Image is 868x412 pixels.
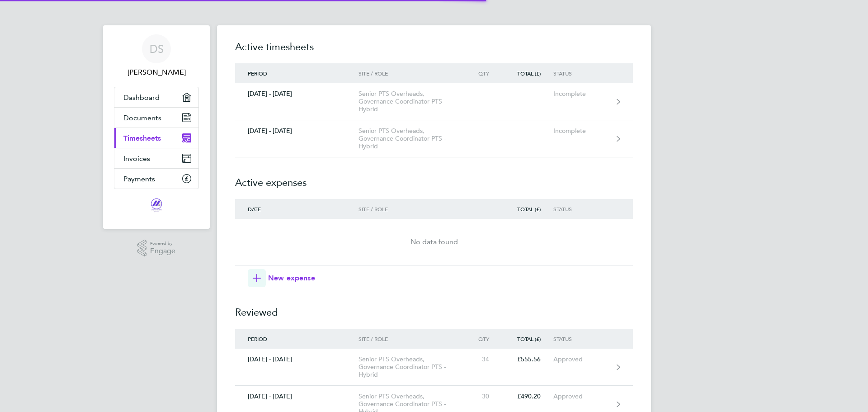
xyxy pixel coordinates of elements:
span: Invoices [123,154,150,163]
a: DS[PERSON_NAME] [114,34,199,78]
a: [DATE] - [DATE]Senior PTS Overheads, Governance Coordinator PTS - Hybrid34£555.56Approved [235,349,633,386]
div: Incomplete [553,90,609,98]
div: Date [235,206,359,212]
a: [DATE] - [DATE]Senior PTS Overheads, Governance Coordinator PTS - HybridIncomplete [235,120,633,157]
a: Documents [114,108,198,128]
span: New expense [268,273,315,284]
div: Approved [553,393,609,400]
div: Senior PTS Overheads, Governance Coordinator PTS - Hybrid [359,127,462,150]
div: £490.20 [502,393,553,400]
div: Qty [462,336,502,342]
div: [DATE] - [DATE] [235,127,359,135]
div: Qty [462,70,502,76]
div: 34 [462,355,502,363]
a: [DATE] - [DATE]Senior PTS Overheads, Governance Coordinator PTS - HybridIncomplete [235,83,633,120]
a: Timesheets [114,128,198,148]
a: Payments [114,169,198,189]
div: £555.56 [502,355,553,363]
div: Site / Role [359,70,462,76]
span: Period [248,335,267,342]
div: [DATE] - [DATE] [235,90,359,98]
div: Status [553,206,609,212]
img: magnussearch-logo-retina.png [150,198,163,213]
div: Site / Role [359,206,462,212]
div: Approved [553,355,609,363]
div: [DATE] - [DATE] [235,355,359,363]
span: Documents [123,114,161,122]
h2: Reviewed [235,287,633,329]
div: Total (£) [502,70,553,76]
h2: Active timesheets [235,40,633,63]
span: Powered by [150,240,175,247]
div: Total (£) [502,336,553,342]
a: Dashboard [114,87,198,107]
span: DS [150,43,164,55]
div: Senior PTS Overheads, Governance Coordinator PTS - Hybrid [359,355,462,379]
span: Timesheets [123,134,161,142]
a: Powered byEngage [137,240,176,257]
div: Status [553,70,609,76]
div: 30 [462,393,502,400]
span: Danielle Sellers [114,67,199,78]
button: New expense [248,269,315,287]
div: Total (£) [502,206,553,212]
div: Incomplete [553,127,609,135]
span: Dashboard [123,93,160,102]
a: Go to home page [114,198,199,213]
div: Status [553,336,609,342]
div: No data found [235,237,633,247]
div: Site / Role [359,336,462,342]
span: Payments [123,175,155,183]
nav: Main navigation [103,25,210,229]
div: Senior PTS Overheads, Governance Coordinator PTS - Hybrid [359,90,462,113]
h2: Active expenses [235,157,633,199]
div: [DATE] - [DATE] [235,393,359,400]
span: Period [248,70,267,77]
a: Invoices [114,148,198,168]
span: Engage [150,247,175,255]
